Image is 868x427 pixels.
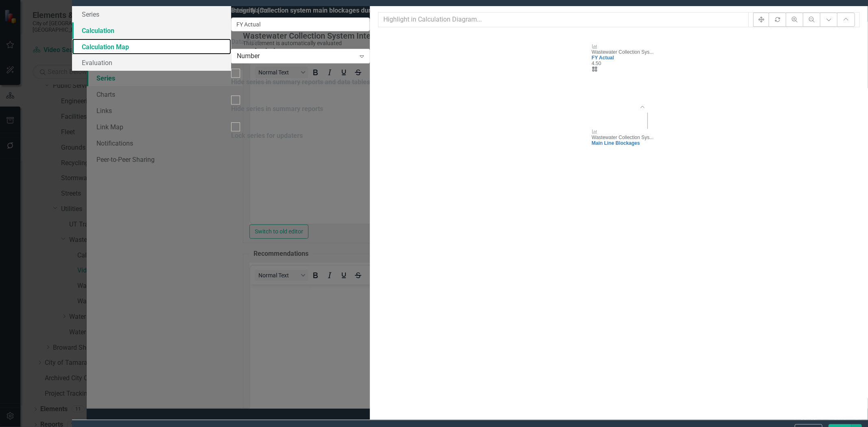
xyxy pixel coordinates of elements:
div: Hide series in summary reports [231,105,323,114]
div: 4.50 [592,61,704,66]
a: Main Line Blockages [592,140,704,146]
label: Series Name [231,6,370,15]
label: Data Type [231,37,370,47]
div: Lock series for updaters [231,131,303,141]
a: FY Actual [592,55,704,61]
a: Series [72,6,231,22]
a: Calculation Map [72,39,231,55]
div: Number [237,51,356,61]
a: Evaluation [72,54,231,71]
div: Wastewater Collection Sys... [592,135,704,140]
div: Wastewater Collection Sys... [592,49,704,55]
div: Hide series in summary reports and data tables [231,78,370,87]
input: Series Name [231,17,370,31]
input: Highlight in Calculation Diagram... [378,12,749,27]
a: Calculation [72,22,231,39]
